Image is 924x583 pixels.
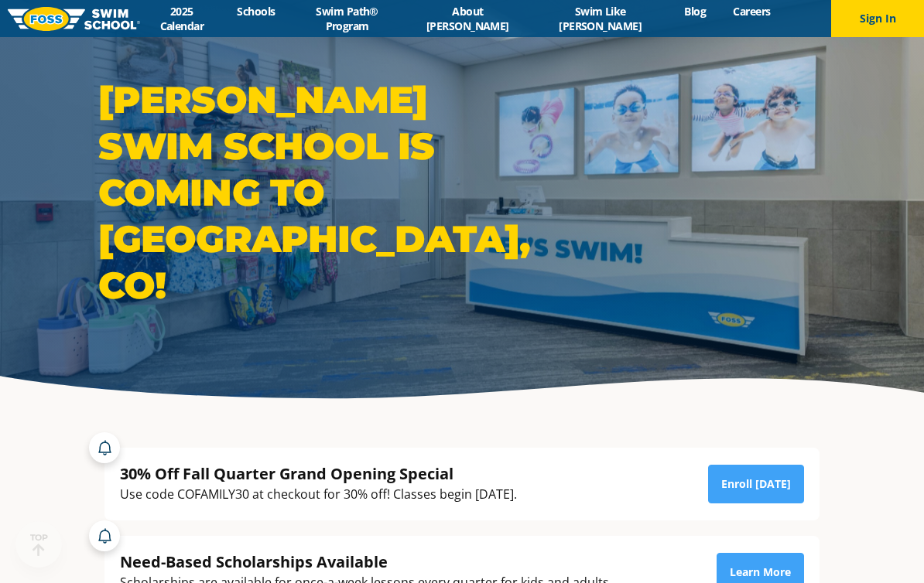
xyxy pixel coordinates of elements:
a: Schools [224,4,289,19]
div: Need-Based Scholarships Available [120,551,612,572]
a: Enroll [DATE] [708,465,804,503]
a: 2025 Calendar [140,4,224,33]
img: FOSS Swim School Logo [8,7,140,31]
div: Use code COFAMILY30 at checkout for 30% off! Classes begin [DATE]. [120,484,517,505]
a: About [PERSON_NAME] [406,4,529,33]
h1: [PERSON_NAME] Swim School is coming to [GEOGRAPHIC_DATA], CO! [98,77,454,309]
a: Careers [720,4,784,19]
div: TOP [30,533,48,557]
div: 30% Off Fall Quarter Grand Opening Special [120,463,517,484]
a: Blog [671,4,720,19]
a: Swim Path® Program [289,4,406,33]
a: Swim Like [PERSON_NAME] [529,4,671,33]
